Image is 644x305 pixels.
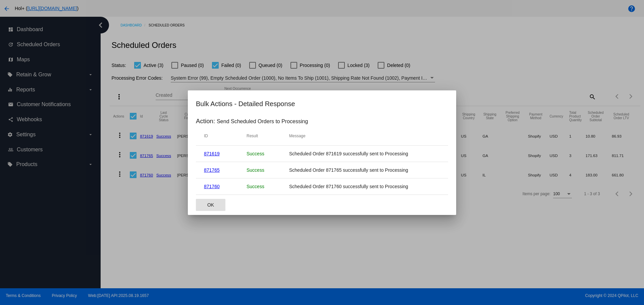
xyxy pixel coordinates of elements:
a: 871619 [204,151,220,156]
h2: Bulk Actions - Detailed Response [196,98,448,109]
h3: Action: [196,118,215,125]
button: Close dialog [196,199,225,211]
p: Success [247,151,289,156]
mat-header-cell: ID [204,134,247,138]
p: Success [247,167,289,173]
a: 871760 [204,184,220,189]
mat-header-cell: Message [289,134,440,138]
mat-header-cell: Result [247,134,289,138]
mat-cell: Scheduled Order 871765 successfully sent to Processing [289,167,440,173]
span: OK [207,202,214,208]
p: Success [247,184,289,189]
mat-cell: Scheduled Order 871619 successfully sent to Processing [289,151,440,156]
a: 871765 [204,167,220,173]
p: Send Scheduled Orders to Processing [217,119,308,125]
mat-cell: Scheduled Order 871760 successfully sent to Processing [289,184,440,189]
